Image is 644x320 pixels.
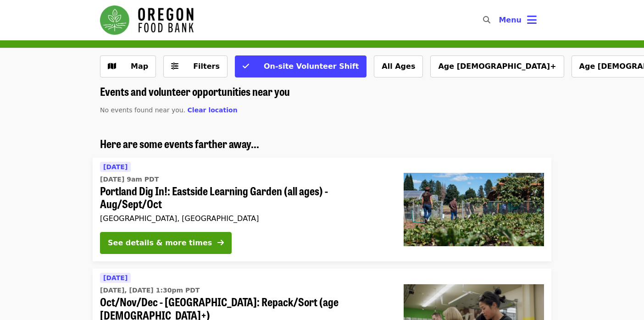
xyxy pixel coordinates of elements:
div: See details & more times [108,237,212,248]
button: On-site Volunteer Shift [235,55,366,77]
span: Map [131,62,148,71]
span: No events found near you. [100,106,185,114]
button: Show map view [100,55,156,77]
button: Toggle account menu [491,9,544,31]
span: Portland Dig In!: Eastside Learning Garden (all ages) - Aug/Sept/Oct [100,184,389,211]
img: Oregon Food Bank - Home [100,6,194,35]
button: Clear location [188,105,238,115]
i: search icon [483,16,490,24]
a: See details for "Portland Dig In!: Eastside Learning Garden (all ages) - Aug/Sept/Oct" [93,158,551,262]
div: [GEOGRAPHIC_DATA], [GEOGRAPHIC_DATA] [100,214,389,223]
button: All Ages [374,55,423,77]
span: Events and volunteer opportunities near you [100,83,290,99]
span: On-site Volunteer Shift [264,62,359,71]
time: [DATE], [DATE] 1:30pm PDT [100,286,200,295]
i: arrow-right icon [217,238,224,247]
span: [DATE] [103,163,128,171]
i: sliders-h icon [171,62,178,71]
button: See details & more times [100,232,232,254]
i: map icon [108,62,116,71]
span: Clear location [188,106,238,114]
i: check icon [243,62,249,71]
span: Here are some events farther away... [100,135,259,151]
input: Search [496,9,503,31]
i: bars icon [527,13,537,27]
span: Menu [499,16,522,24]
button: Age [DEMOGRAPHIC_DATA]+ [430,55,564,77]
span: [DATE] [103,274,128,281]
img: Portland Dig In!: Eastside Learning Garden (all ages) - Aug/Sept/Oct organized by Oregon Food Bank [404,173,544,246]
span: Filters [193,62,220,71]
time: [DATE] 9am PDT [100,175,159,184]
button: Filters (0 selected) [163,55,228,77]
